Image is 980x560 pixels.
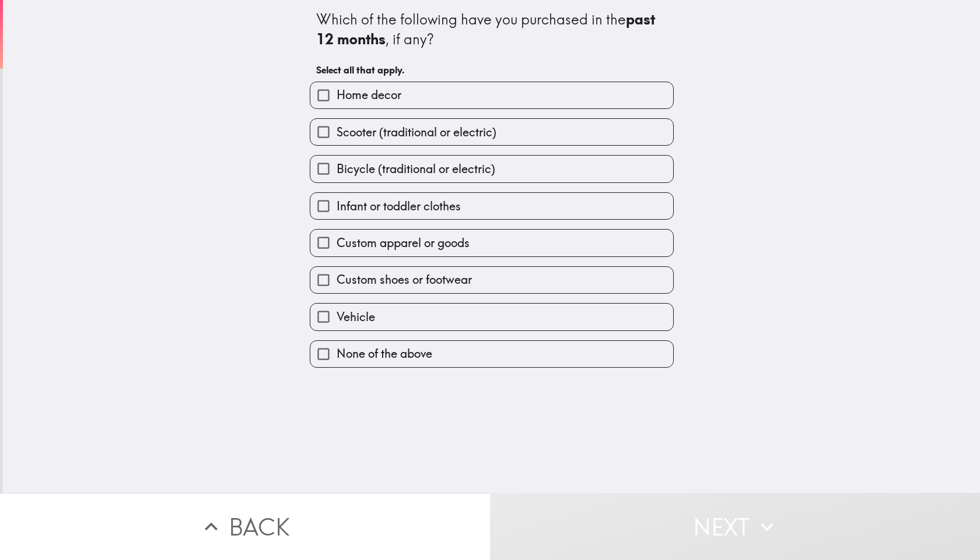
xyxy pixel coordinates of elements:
span: Custom shoes or footwear [337,272,472,288]
button: Infant or toddler clothes [310,193,673,219]
button: None of the above [310,341,673,367]
span: Infant or toddler clothes [337,198,461,214]
b: past 12 months [316,10,659,48]
span: Vehicle [337,309,375,325]
button: Vehicle [310,304,673,330]
button: Custom shoes or footwear [310,267,673,293]
span: None of the above [337,346,432,362]
span: Bicycle (traditional or electric) [337,161,495,177]
button: Home decor [310,82,673,108]
button: Scooter (traditional or electric) [310,119,673,145]
span: Scooter (traditional or electric) [337,124,496,140]
button: Next [490,493,980,560]
h6: Select all that apply. [316,64,667,76]
span: Home decor [337,87,401,103]
span: Custom apparel or goods [337,235,470,251]
div: Which of the following have you purchased in the , if any? [316,10,667,49]
button: Custom apparel or goods [310,230,673,256]
button: Bicycle (traditional or electric) [310,156,673,182]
